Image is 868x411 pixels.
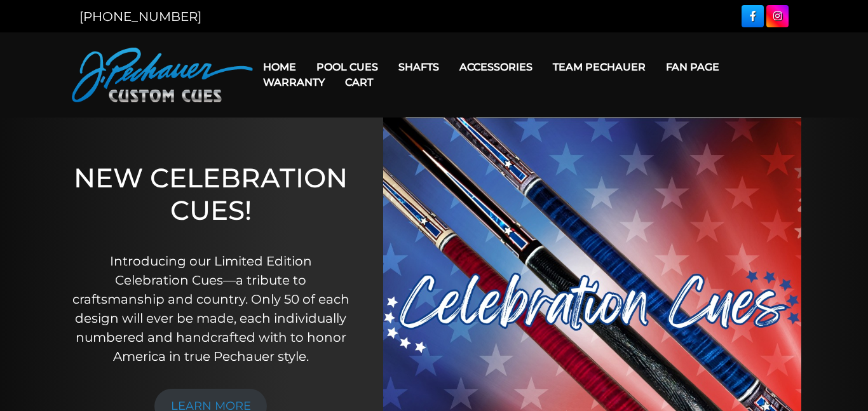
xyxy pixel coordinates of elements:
[71,162,349,234] h1: NEW CELEBRATION CUES!
[449,51,543,83] a: Accessories
[306,51,388,83] a: Pool Cues
[543,51,656,83] a: Team Pechauer
[72,48,253,102] img: Pechauer Custom Cues
[388,51,449,83] a: Shafts
[71,252,349,366] p: Introducing our Limited Edition Celebration Cues—a tribute to craftsmanship and country. Only 50 ...
[335,66,383,98] a: Cart
[656,51,729,83] a: Fan Page
[253,51,306,83] a: Home
[253,66,335,98] a: Warranty
[79,9,201,24] a: [PHONE_NUMBER]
